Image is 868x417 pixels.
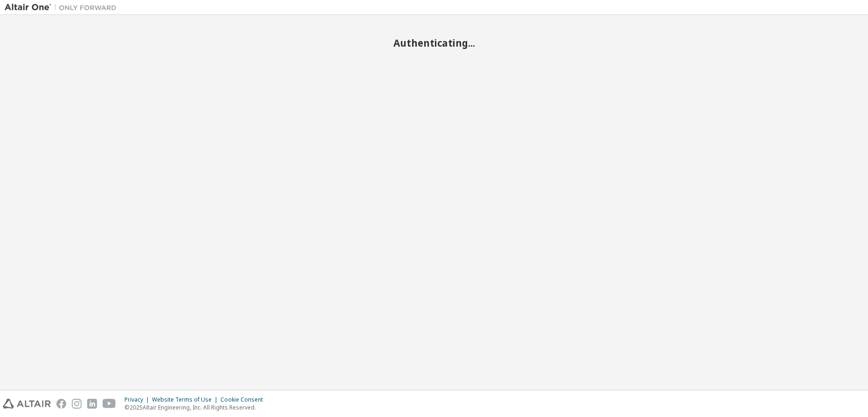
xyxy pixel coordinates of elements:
img: altair_logo.svg [3,399,51,409]
p: © 2025 Altair Engineering, Inc. All Rights Reserved. [124,403,269,411]
img: facebook.svg [56,399,66,409]
div: Website Terms of Use [152,396,220,403]
h2: Authenticating... [5,37,863,49]
img: youtube.svg [103,399,116,409]
img: linkedin.svg [87,399,97,409]
div: Privacy [124,396,152,403]
div: Cookie Consent [220,396,269,403]
img: instagram.svg [72,399,82,409]
img: Altair One [5,3,121,12]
